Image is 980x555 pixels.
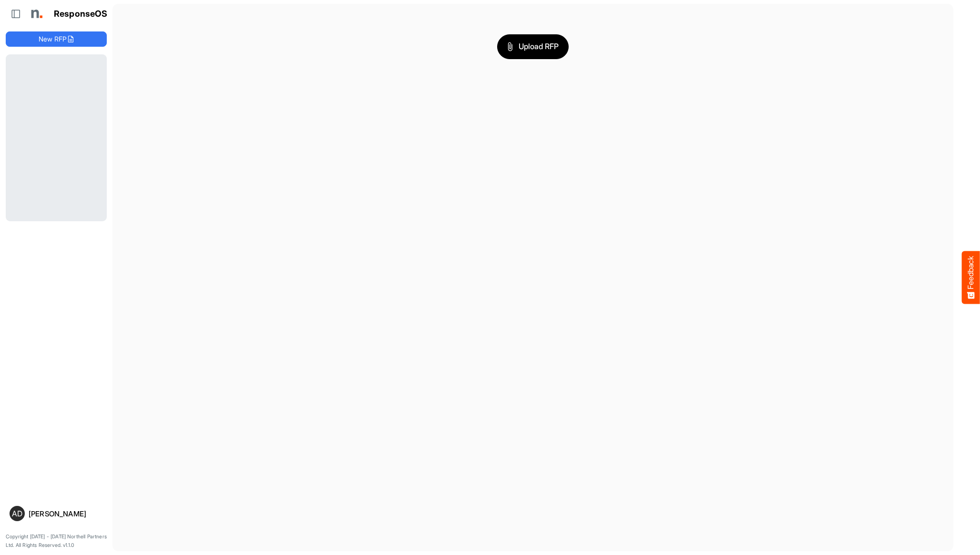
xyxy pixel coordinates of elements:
button: New RFP [6,31,107,47]
div: [PERSON_NAME] [29,510,103,517]
div: Loading... [6,54,107,221]
span: Upload RFP [507,41,559,53]
img: Northell [26,4,45,23]
h1: ResponseOS [54,9,108,19]
p: Copyright [DATE] - [DATE] Northell Partners Ltd. All Rights Reserved. v1.1.0 [6,533,107,549]
span: AD [12,510,22,517]
button: Upload RFP [497,34,569,59]
button: Feedback [962,251,980,304]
